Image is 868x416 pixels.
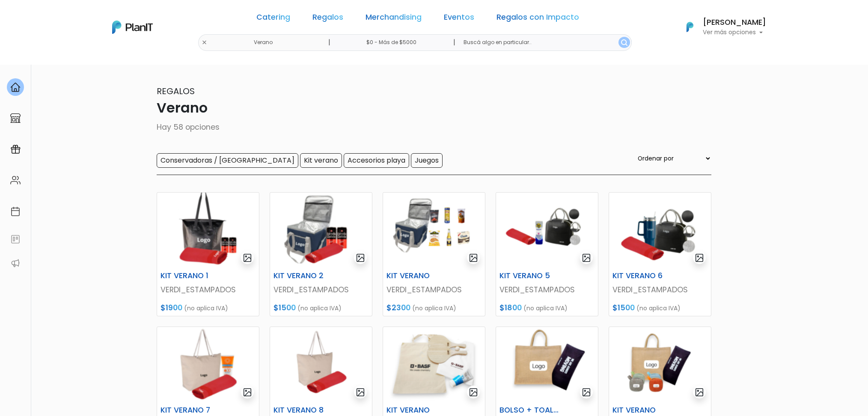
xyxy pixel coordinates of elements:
[10,258,21,268] img: partners-52edf745621dab592f3b2c58e3bca9d71375a7ef29c3b500c9f145b62cc070d4.svg
[157,153,298,168] input: Conservadoras / [GEOGRAPHIC_DATA]
[328,37,330,48] p: |
[499,303,522,313] span: $1800
[499,284,595,295] p: VERDI_ESTAMPADOS
[243,387,253,397] img: gallery-light
[612,303,635,313] span: $1500
[609,192,711,316] a: gallery-light KIT VERANO 6 VERDI_ESTAMPADOS $1500 (no aplica IVA)
[607,406,678,415] h6: KIT VERANO
[695,387,705,397] img: gallery-light
[582,253,592,263] img: gallery-light
[356,387,366,397] img: gallery-light
[386,284,482,295] p: VERDI_ESTAMPADOS
[300,153,342,168] input: Kit verano
[386,303,410,313] span: $2300
[469,253,479,263] img: gallery-light
[155,271,226,280] h6: KIT VERANO 1
[268,406,339,415] h6: KIT VERANO 8
[607,271,678,280] h6: KIT VERANO 6
[496,192,598,316] a: gallery-light KIT VERANO 5 VERDI_ESTAMPADOS $1800 (no aplica IVA)
[494,271,565,280] h6: KIT VERANO 5
[695,253,705,263] img: gallery-light
[675,16,766,38] button: PlanIt Logo [PERSON_NAME] Ver más opciones
[10,113,21,123] img: marketplace-4ceaa7011d94191e9ded77b95e3339b90024bf715f7c57f8cf31f2d8c509eaba.svg
[496,14,579,24] a: Regalos con Impacto
[383,327,485,402] img: thumb_Captura_de_pantalla_2025-09-10_120300.png
[157,85,711,98] p: Regalos
[383,193,485,268] img: thumb_Captura_de_pantalla_2025-09-09_101513.png
[523,304,568,312] span: (no aplica IVA)
[270,327,372,402] img: thumb_Captura_de_pantalla_2025-09-09_103452.png
[609,193,711,268] img: thumb_Captura_de_pantalla_2025-09-09_102458.png
[157,192,259,316] a: gallery-light KIT VERANO 1 VERDI_ESTAMPADOS $1900 (no aplica IVA)
[184,304,228,312] span: (no aplica IVA)
[453,37,455,48] p: |
[243,253,253,263] img: gallery-light
[10,82,21,92] img: home-e721727adea9d79c4d83392d1f703f7f8bce08238fde08b1acbfd93340b81755.svg
[202,40,207,45] img: close-6986928ebcb1d6c9903e3b54e860dbc4d054630f23adef3a32610726dff6a82b.svg
[356,253,366,263] img: gallery-light
[10,175,21,185] img: people-662611757002400ad9ed0e3c099ab2801c6687ba6c219adb57efc949bc21e19d.svg
[469,387,479,397] img: gallery-light
[621,39,627,46] img: search_button-432b6d5273f82d61273b3651a40e1bd1b912527efae98b1b7a1b2c0702e16a8d.svg
[457,34,632,51] input: Buscá algo en particular..
[157,327,259,402] img: thumb_Captura_de_pantalla_2025-09-09_102946.png
[157,98,711,118] p: Verano
[10,206,21,217] img: calendar-87d922413cdce8b2cf7b7f5f62616a5cf9e4887200fb71536465627b3292af00.svg
[297,304,342,312] span: (no aplica IVA)
[270,192,372,316] a: gallery-light KIT VERANO 2 VERDI_ESTAMPADOS $1500 (no aplica IVA)
[703,30,766,36] p: Ver más opciones
[112,21,153,34] img: PlanIt Logo
[273,303,296,313] span: $1500
[161,303,182,313] span: $1900
[496,327,598,402] img: thumb_Captura_de_pantalla_2025-09-15_104901.png
[411,153,443,168] input: Juegos
[10,234,21,244] img: feedback-78b5a0c8f98aac82b08bfc38622c3050aee476f2c9584af64705fc4e61158814.svg
[312,14,343,24] a: Regalos
[157,122,711,133] p: Hay 58 opciones
[270,193,372,268] img: thumb_Captura_de_pantalla_2025-09-09_100632.png
[268,271,339,280] h6: KIT VERANO 2
[412,304,456,312] span: (no aplica IVA)
[381,406,452,415] h6: KIT VERANO
[609,327,711,402] img: thumb_Captura_de_pantalla_2025-09-15_123031.png
[155,406,226,415] h6: KIT VERANO 7
[381,271,452,280] h6: KIT VERANO
[10,144,21,155] img: campaigns-02234683943229c281be62815700db0a1741e53638e28bf9629b52c665b00959.svg
[273,284,369,295] p: VERDI_ESTAMPADOS
[383,192,485,316] a: gallery-light KIT VERANO VERDI_ESTAMPADOS $2300 (no aplica IVA)
[681,18,699,36] img: PlanIt Logo
[636,304,681,312] span: (no aplica IVA)
[157,193,259,268] img: thumb_Captura_de_pantalla_2025-09-09_100029.png
[494,406,565,415] h6: BOLSO + TOALLA
[582,387,592,397] img: gallery-light
[256,14,290,24] a: Catering
[444,14,474,24] a: Eventos
[344,153,409,168] input: Accesorios playa
[703,19,766,27] h6: [PERSON_NAME]
[366,14,422,24] a: Merchandising
[161,284,256,295] p: VERDI_ESTAMPADOS
[496,193,598,268] img: thumb_Captura_de_pantalla_2025-09-09_102053.png
[612,284,707,295] p: VERDI_ESTAMPADOS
